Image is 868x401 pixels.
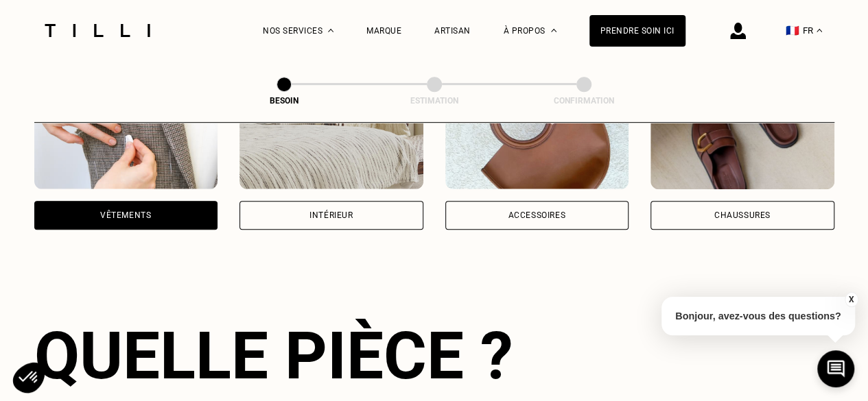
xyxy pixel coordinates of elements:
[786,24,799,37] span: 🇫🇷
[589,15,685,47] a: Prendre soin ici
[714,211,771,219] div: Chaussures
[817,29,822,32] img: menu déroulant
[40,24,155,37] img: Logo du service de couturière Tilli
[215,96,353,106] div: Besoin
[100,211,151,219] div: Vêtements
[366,26,401,36] a: Marque
[309,211,353,219] div: Intérieur
[434,26,471,36] a: Artisan
[551,29,556,32] img: Menu déroulant à propos
[239,66,423,189] img: Intérieur
[844,292,858,307] button: X
[508,211,565,219] div: Accessoires
[34,66,218,189] img: Vêtements
[366,96,503,106] div: Estimation
[515,96,653,106] div: Confirmation
[445,66,629,189] img: Accessoires
[650,66,834,189] img: Chaussures
[661,297,855,335] p: Bonjour, avez-vous des questions?
[34,317,834,394] div: Quelle pièce ?
[328,29,333,32] img: Menu déroulant
[730,23,746,39] img: icône connexion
